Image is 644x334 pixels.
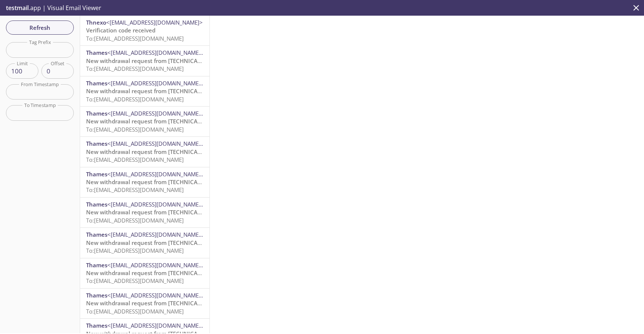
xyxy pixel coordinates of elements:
span: <[EMAIL_ADDRESS][DOMAIN_NAME]> [107,231,204,238]
span: New withdrawal request from [TECHNICAL_ID] - (CET) [86,178,229,186]
span: To: [EMAIL_ADDRESS][DOMAIN_NAME] [86,217,184,224]
span: <[EMAIL_ADDRESS][DOMAIN_NAME]> [107,261,204,269]
span: New withdrawal request from [TECHNICAL_ID] - (CET) [86,299,229,307]
span: To: [EMAIL_ADDRESS][DOMAIN_NAME] [86,126,184,133]
span: Thames [86,79,107,87]
span: <[EMAIL_ADDRESS][DOMAIN_NAME]> [107,110,204,117]
span: testmail [6,4,29,12]
div: Thnexo<[EMAIL_ADDRESS][DOMAIN_NAME]>Verification code receivedTo:[EMAIL_ADDRESS][DOMAIN_NAME] [80,16,209,45]
div: Thames<[EMAIL_ADDRESS][DOMAIN_NAME]>New withdrawal request from [TECHNICAL_ID] - (CET)To:[EMAIL_A... [80,76,209,106]
button: Refresh [6,21,74,35]
span: To: [EMAIL_ADDRESS][DOMAIN_NAME] [86,65,184,72]
div: Thames<[EMAIL_ADDRESS][DOMAIN_NAME]>New withdrawal request from [TECHNICAL_ID] - (CET)To:[EMAIL_A... [80,46,209,76]
span: Verification code received [86,26,155,34]
div: Thames<[EMAIL_ADDRESS][DOMAIN_NAME]>New withdrawal request from [TECHNICAL_ID] - (CET)To:[EMAIL_A... [80,289,209,318]
span: New withdrawal request from [TECHNICAL_ID] - (CET) [86,269,229,277]
span: Thnexo [86,19,106,26]
span: Thames [86,322,107,329]
span: New withdrawal request from [TECHNICAL_ID] - (CET) [86,117,229,125]
span: To: [EMAIL_ADDRESS][DOMAIN_NAME] [86,186,184,193]
div: Thames<[EMAIL_ADDRESS][DOMAIN_NAME]>New withdrawal request from [TECHNICAL_ID] - (CET)To:[EMAIL_A... [80,107,209,136]
span: <[EMAIL_ADDRESS][DOMAIN_NAME]> [107,322,204,329]
span: To: [EMAIL_ADDRESS][DOMAIN_NAME] [86,35,184,42]
span: New withdrawal request from [TECHNICAL_ID] - (CET) [86,239,229,246]
span: <[EMAIL_ADDRESS][DOMAIN_NAME]> [107,201,204,208]
span: Thames [86,49,107,56]
span: <[EMAIL_ADDRESS][DOMAIN_NAME]> [107,49,204,56]
span: Thames [86,201,107,208]
span: New withdrawal request from [TECHNICAL_ID] - (CET) [86,57,229,64]
span: To: [EMAIL_ADDRESS][DOMAIN_NAME] [86,277,184,284]
span: Refresh [12,23,68,32]
span: New withdrawal request from [TECHNICAL_ID] - (CET) [86,148,229,155]
span: To: [EMAIL_ADDRESS][DOMAIN_NAME] [86,247,184,254]
span: <[EMAIL_ADDRESS][DOMAIN_NAME]> [107,140,204,147]
span: Thames [86,261,107,269]
div: Thames<[EMAIL_ADDRESS][DOMAIN_NAME]>New withdrawal request from [TECHNICAL_ID] - (CET)To:[EMAIL_A... [80,258,209,288]
span: New withdrawal request from [TECHNICAL_ID] - (CET) [86,87,229,95]
span: <[EMAIL_ADDRESS][DOMAIN_NAME]> [106,19,203,26]
div: Thames<[EMAIL_ADDRESS][DOMAIN_NAME]>New withdrawal request from [TECHNICAL_ID] - (CET)To:[EMAIL_A... [80,228,209,258]
span: To: [EMAIL_ADDRESS][DOMAIN_NAME] [86,156,184,163]
div: Thames<[EMAIL_ADDRESS][DOMAIN_NAME]>New withdrawal request from [TECHNICAL_ID] - (CET)To:[EMAIL_A... [80,167,209,197]
div: Thames<[EMAIL_ADDRESS][DOMAIN_NAME]>New withdrawal request from [TECHNICAL_ID] - (CET)To:[EMAIL_A... [80,198,209,227]
span: New withdrawal request from [TECHNICAL_ID] - (CET) [86,208,229,216]
span: Thames [86,140,107,147]
span: To: [EMAIL_ADDRESS][DOMAIN_NAME] [86,308,184,315]
span: Thames [86,231,107,238]
span: To: [EMAIL_ADDRESS][DOMAIN_NAME] [86,95,184,103]
span: Thames [86,170,107,178]
span: <[EMAIL_ADDRESS][DOMAIN_NAME]> [107,79,204,87]
span: Thames [86,292,107,299]
span: <[EMAIL_ADDRESS][DOMAIN_NAME]> [107,170,204,178]
span: Thames [86,110,107,117]
div: Thames<[EMAIL_ADDRESS][DOMAIN_NAME]>New withdrawal request from [TECHNICAL_ID] - (CET)To:[EMAIL_A... [80,137,209,167]
span: <[EMAIL_ADDRESS][DOMAIN_NAME]> [107,292,204,299]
